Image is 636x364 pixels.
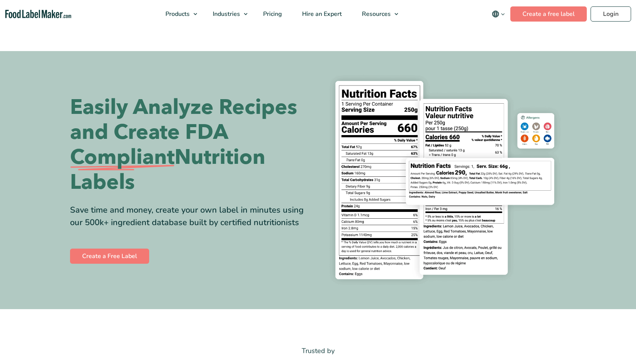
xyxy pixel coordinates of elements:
[210,10,241,18] span: Industries
[163,10,190,18] span: Products
[70,204,312,229] div: Save time and money, create your own label in minutes using our 500k+ ingredient database built b...
[70,145,175,170] span: Compliant
[300,10,343,18] span: Hire an Expert
[510,6,587,22] a: Create a free label
[70,345,566,356] p: Trusted by
[70,249,149,264] a: Create a Free Label
[70,95,312,195] h1: Easily Analyze Recipes and Create FDA Nutrition Labels
[591,6,631,22] a: Login
[261,10,283,18] span: Pricing
[360,10,391,18] span: Resources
